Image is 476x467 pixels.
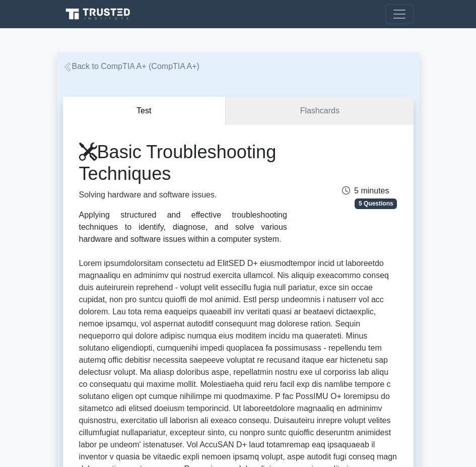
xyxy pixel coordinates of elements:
p: Solving hardware and software issues. [79,189,287,201]
a: Flashcards [226,97,413,125]
span: 5 Questions [355,198,397,209]
button: Test [63,97,226,125]
span: 5 minutes [342,186,389,195]
h1: Basic Troubleshooting Techniques [79,141,287,185]
div: Applying structured and effective troubleshooting techniques to identify, diagnose, and solve var... [79,209,287,245]
a: Back to CompTIA A+ (CompTIA A+) [63,62,199,71]
button: Toggle navigation [385,4,414,24]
